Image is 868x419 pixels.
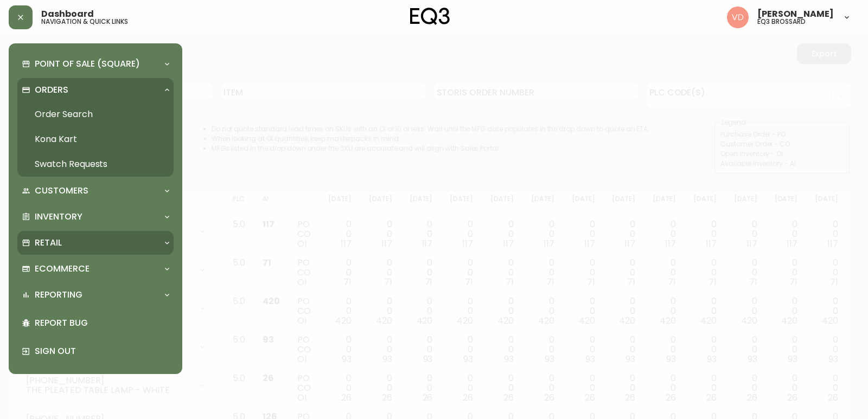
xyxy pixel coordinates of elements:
p: Ecommerce [35,263,90,275]
div: Retail [17,231,174,255]
div: Inventory [17,205,174,229]
p: Retail [35,237,62,249]
a: Order Search [17,102,174,127]
span: Dashboard [41,10,94,18]
div: Sign Out [17,337,174,365]
h5: eq3 brossard [757,18,806,25]
p: Inventory [35,211,82,223]
a: Kona Kart [17,127,174,152]
img: 34cbe8de67806989076631741e6a7c6b [727,7,749,28]
div: Report Bug [17,309,174,337]
p: Customers [35,185,88,197]
div: Customers [17,179,174,203]
img: logo [410,8,450,25]
h5: navigation & quick links [41,18,128,25]
p: Orders [35,84,68,96]
div: Reporting [17,283,174,307]
div: Orders [17,78,174,102]
p: Reporting [35,289,82,301]
div: Point of Sale (Square) [17,52,174,76]
p: Sign Out [35,345,169,357]
span: [PERSON_NAME] [757,10,834,18]
p: Point of Sale (Square) [35,58,140,70]
p: Report Bug [35,317,169,329]
div: Ecommerce [17,257,174,281]
a: Swatch Requests [17,152,174,177]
